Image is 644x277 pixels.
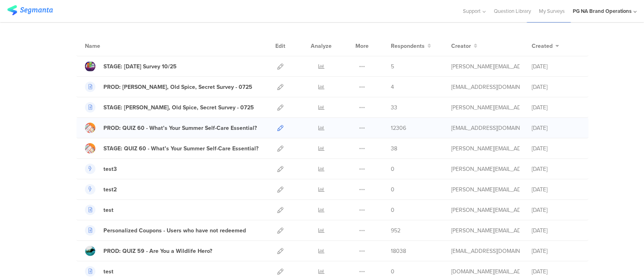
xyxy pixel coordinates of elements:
[391,247,406,255] span: 18038
[532,144,580,153] div: [DATE]
[391,103,397,112] span: 33
[451,226,520,235] div: larson.m@pg.com
[85,143,258,154] a: STAGE: QUIZ 60 - What’s Your Summer Self-Care Essential?
[451,206,520,214] div: larson.m@pg.com
[451,124,520,132] div: kumar.h.7@pg.com
[103,185,117,194] div: test2
[391,124,406,132] span: 12306
[532,83,580,91] div: [DATE]
[103,247,212,255] div: PROD: QUIZ 59 - Are You a Wildlife Hero?
[85,205,114,215] a: test
[451,83,520,91] div: yadav.vy.3@pg.com
[451,62,520,71] div: shirley.j@pg.com
[85,102,254,113] a: STAGE: [PERSON_NAME], Old Spice, Secret Survey - 0725
[103,226,246,235] div: Personalized Coupons - Users who have not redeemed
[103,103,254,112] div: STAGE: Olay, Old Spice, Secret Survey - 0725
[85,266,114,277] a: test
[451,185,520,194] div: larson.m@pg.com
[451,42,477,50] button: Creator
[85,82,252,92] a: PROD: [PERSON_NAME], Old Spice, Secret Survey - 0725
[451,103,520,112] div: shirley.j@pg.com
[85,184,117,195] a: test2
[532,185,580,194] div: [DATE]
[85,123,257,133] a: PROD: QUIZ 60 - What’s Your Summer Self-Care Essential?
[573,7,632,15] div: PG NA Brand Operations
[103,83,252,91] div: PROD: Olay, Old Spice, Secret Survey - 0725
[451,165,520,173] div: larson.m@pg.com
[463,7,481,15] span: Support
[532,206,580,214] div: [DATE]
[451,247,520,255] div: kumar.h.7@pg.com
[391,165,394,173] span: 0
[85,225,246,236] a: Personalized Coupons - Users who have not redeemed
[391,185,394,194] span: 0
[309,36,333,56] div: Analyze
[85,42,133,50] div: Name
[391,226,400,235] span: 952
[103,267,114,276] div: test
[103,165,117,173] div: test3
[532,165,580,173] div: [DATE]
[7,5,53,15] img: segmanta logo
[532,247,580,255] div: [DATE]
[85,164,117,174] a: test3
[532,103,580,112] div: [DATE]
[451,42,471,50] span: Creator
[451,144,520,153] div: shirley.j@pg.com
[103,124,257,132] div: PROD: QUIZ 60 - What’s Your Summer Self-Care Essential?
[85,61,177,72] a: STAGE: [DATE] Survey 10/25
[85,246,212,256] a: PROD: QUIZ 59 - Are You a Wildlife Hero?
[391,42,425,50] span: Respondents
[532,267,580,276] div: [DATE]
[391,42,431,50] button: Respondents
[103,144,258,153] div: STAGE: QUIZ 60 - What’s Your Summer Self-Care Essential?
[532,62,580,71] div: [DATE]
[532,42,559,50] button: Created
[532,42,553,50] span: Created
[532,226,580,235] div: [DATE]
[103,62,177,71] div: STAGE: Diwali Survey 10/25
[532,124,580,132] div: [DATE]
[272,36,289,56] div: Edit
[391,62,394,71] span: 5
[391,206,394,214] span: 0
[391,144,397,153] span: 38
[103,206,114,214] div: test
[353,36,371,56] div: More
[391,267,394,276] span: 0
[391,83,394,91] span: 4
[451,267,520,276] div: silaphone.ss@pg.com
